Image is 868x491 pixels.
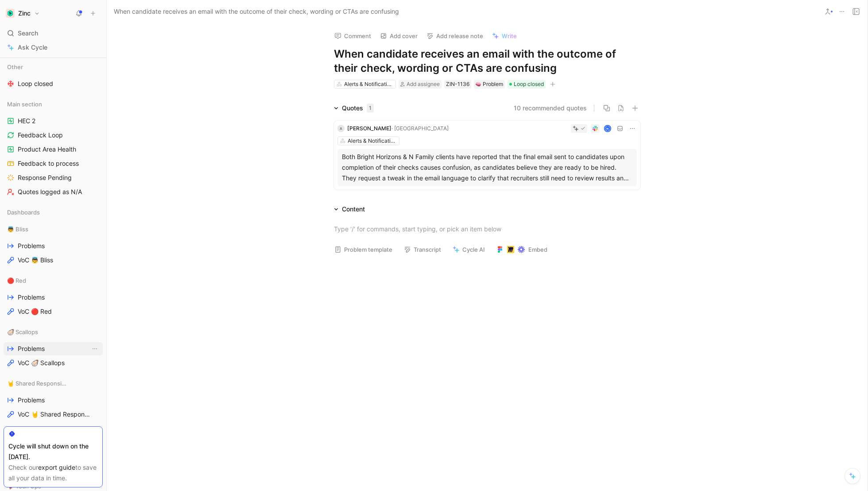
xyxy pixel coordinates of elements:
[18,410,92,419] span: VoC 🤘 Shared Responsibility
[4,206,103,219] div: Dashboards
[18,131,63,140] span: Feedback Loop
[7,327,38,336] span: 🦪 Scallops
[446,80,469,89] div: ZIN-1136
[4,408,103,421] a: VoC 🤘 Shared Responsibility
[474,80,505,89] div: 🧠Problem
[18,242,45,250] span: Problems
[342,103,374,113] div: Quotes
[514,103,587,113] button: 10 recommended quotes
[6,9,15,18] img: Zinc
[476,80,503,89] div: Problem
[4,157,103,170] a: Feedback to process
[18,79,53,88] span: Loop closed
[342,204,365,214] div: Content
[514,80,544,89] span: Loop closed
[4,97,103,199] div: Main sectionHEC 2Feedback LoopProduct Area HealthFeedback to processResponse PendingQuotes logged...
[7,379,67,388] span: 🤘 Shared Responsibility
[4,291,103,304] a: Problems
[7,225,28,234] span: 👼 Bliss
[4,7,42,19] button: ZincZinc
[4,342,103,355] a: ProblemsView actions
[18,28,38,39] span: Search
[422,30,487,42] button: Add release note
[330,103,377,113] div: Quotes1
[4,274,103,287] div: 🔴 Red
[18,42,47,53] span: Ask Cycle
[18,187,82,196] span: Quotes logged as N/A
[4,222,103,236] div: 👼 Bliss
[4,305,103,318] a: VoC 🔴 Red
[4,356,103,370] a: VoC 🦪 Scallops
[7,208,40,217] span: Dashboards
[18,344,45,353] span: Problems
[344,80,394,89] div: Alerts & Notifications
[4,206,103,222] div: Dashboards
[508,80,546,89] div: Loop closed
[4,253,103,267] a: VoC 👼 Bliss
[348,136,397,145] div: Alerts & Notifications
[391,125,449,132] span: · [GEOGRAPHIC_DATA]
[18,256,53,265] span: VoC 👼 Bliss
[407,81,440,87] span: Add assignee
[7,62,23,71] span: Other
[7,100,42,109] span: Main section
[114,6,399,17] span: When candidate receives an email with the outcome of their check, wording or CTAs are confusing
[4,325,103,339] div: 🦪 Scallops
[347,125,391,132] span: [PERSON_NAME]
[4,114,103,128] a: HEC 2
[18,173,72,182] span: Response Pending
[4,222,103,267] div: 👼 BlissProblemsVoC 👼 Bliss
[4,394,103,407] a: Problems
[90,344,99,353] button: View actions
[18,145,76,154] span: Product Area Health
[4,60,103,90] div: OtherLoop closed
[4,171,103,184] a: Response Pending
[4,239,103,253] a: Problems
[330,204,368,214] div: Content
[18,117,35,125] span: HEC 2
[337,125,345,132] div: A
[4,60,103,74] div: Other
[4,143,103,156] a: Product Area Health
[376,30,422,42] button: Add cover
[4,377,103,390] div: 🤘 Shared Responsibility
[488,30,521,42] button: Write
[342,152,632,183] div: Both Bright Horizons & N Family clients have reported that the final email sent to candidates upo...
[4,325,103,370] div: 🦪 ScallopsProblemsView actionsVoC 🦪 Scallops
[4,27,103,40] div: Search
[18,159,79,168] span: Feedback to process
[476,82,481,87] img: 🧠
[4,77,103,90] a: Loop closed
[8,441,98,462] div: Cycle will shut down on the [DATE].
[18,359,65,367] span: VoC 🦪 Scallops
[449,243,489,256] button: Cycle AI
[4,97,103,111] div: Main section
[492,243,551,256] button: Embed
[18,307,52,316] span: VoC 🔴 Red
[502,32,517,40] span: Write
[8,462,98,483] div: Check our to save all your data in time.
[38,464,75,471] a: export guide
[4,274,103,318] div: 🔴 RedProblemsVoC 🔴 Red
[367,104,374,113] div: 1
[4,41,103,54] a: Ask Cycle
[605,125,611,131] div: N
[4,377,103,421] div: 🤘 Shared ResponsibilityProblemsVoC 🤘 Shared Responsibility
[4,129,103,142] a: Feedback Loop
[4,185,103,199] a: Quotes logged as N/A
[18,293,45,302] span: Problems
[330,30,375,42] button: Comment
[18,9,31,17] h1: Zinc
[334,47,640,75] h1: When candidate receives an email with the outcome of their check, wording or CTAs are confusing
[400,243,445,256] button: Transcript
[330,243,396,256] button: Problem template
[18,396,45,405] span: Problems
[7,276,26,285] span: 🔴 Red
